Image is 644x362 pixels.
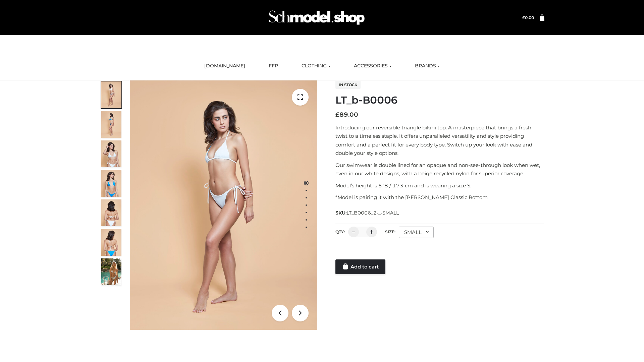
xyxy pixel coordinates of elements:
[335,193,544,202] p: *Model is pairing it with the [PERSON_NAME] Classic Bottom
[199,59,250,73] a: [DOMAIN_NAME]
[101,258,121,285] img: Arieltop_CloudNine_AzureSky2.jpg
[264,59,283,73] a: FFP
[297,59,335,73] a: CLOTHING
[101,81,121,108] img: ArielClassicBikiniTop_CloudNine_AzureSky_OW114ECO_1-scaled.jpg
[346,210,399,216] span: LT_B0006_2-_-SMALL
[335,229,345,234] label: QTY:
[335,259,385,274] a: Add to cart
[101,111,121,138] img: ArielClassicBikiniTop_CloudNine_AzureSky_OW114ECO_2-scaled.jpg
[335,81,361,89] span: In stock
[410,59,445,73] a: BRANDS
[385,229,395,234] label: Size:
[130,80,317,330] img: ArielClassicBikiniTop_CloudNine_AzureSky_OW114ECO_1
[522,15,534,20] bdi: 0.00
[101,140,121,167] img: ArielClassicBikiniTop_CloudNine_AzureSky_OW114ECO_3-scaled.jpg
[349,59,396,73] a: ACCESSORIES
[101,170,121,197] img: ArielClassicBikiniTop_CloudNine_AzureSky_OW114ECO_4-scaled.jpg
[335,181,544,190] p: Model’s height is 5 ‘8 / 173 cm and is wearing a size S.
[335,111,358,118] bdi: 89.00
[335,111,339,118] span: £
[335,161,544,178] p: Our swimwear is double lined for an opaque and non-see-through look when wet, even in our white d...
[399,227,434,238] div: SMALL
[522,15,525,20] span: £
[335,209,399,217] span: SKU:
[522,15,534,20] a: £0.00
[335,123,544,158] p: Introducing our reversible triangle bikini top. A masterpiece that brings a fresh twist to a time...
[335,94,544,106] h1: LT_b-B0006
[266,4,367,31] img: Schmodel Admin 964
[101,229,121,256] img: ArielClassicBikiniTop_CloudNine_AzureSky_OW114ECO_8-scaled.jpg
[101,199,121,226] img: ArielClassicBikiniTop_CloudNine_AzureSky_OW114ECO_7-scaled.jpg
